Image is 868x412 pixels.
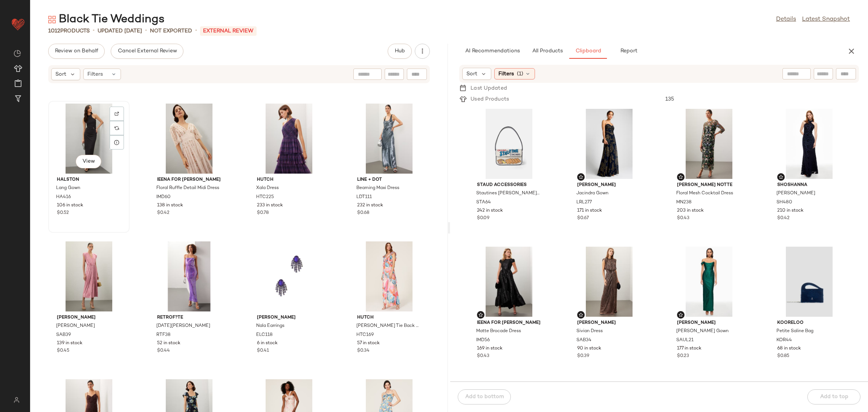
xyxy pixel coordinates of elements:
[532,48,563,54] span: All Products
[777,182,841,189] span: Shoshanna
[676,190,733,197] span: Floral Mesh Cocktail Dress
[48,44,105,59] button: Review on Behalf
[659,95,859,103] div: 135
[257,348,269,354] span: $0.41
[57,177,121,183] span: HALSTON
[256,194,274,201] span: HTC225
[150,27,192,35] p: Not Exported
[51,241,127,311] img: SAB39.jpg
[156,185,219,192] span: Floral Ruffle Detail Midi Dress
[351,104,427,174] img: LDT111.jpg
[200,26,257,36] p: External REVIEW
[477,353,489,360] span: $0.43
[579,313,583,317] img: svg%3e
[11,17,26,32] img: heart_red.DM2ytmEG.svg
[356,323,420,330] span: [PERSON_NAME] Tie Back Maxi
[257,314,321,321] span: [PERSON_NAME]
[476,190,540,197] span: Stautines [PERSON_NAME] Beaded Bag
[577,215,589,222] span: $0.67
[776,199,792,206] span: SH480
[577,353,589,360] span: $0.39
[620,48,637,54] span: Report
[51,104,127,174] img: HA416.jpg
[777,215,790,222] span: $0.42
[157,177,221,183] span: Ieena for [PERSON_NAME]
[117,48,177,54] span: Cancel External Review
[576,190,608,197] span: Jacindra Gown
[48,28,60,34] span: 1012
[256,332,273,339] span: ELC118
[671,109,747,179] img: MN238.jpg
[677,215,689,222] span: $0.43
[57,210,69,217] span: $0.52
[56,194,71,201] span: HA416
[476,199,491,206] span: STA64
[351,241,427,311] img: HTC169.jpg
[779,175,783,179] img: svg%3e
[777,208,804,214] span: 210 in stock
[776,15,796,24] a: Details
[157,340,180,347] span: 52 in stock
[466,70,477,78] span: Sort
[777,345,801,352] span: 68 in stock
[571,247,647,317] img: SAB34.jpg
[575,48,601,54] span: Clipboard
[477,345,503,352] span: 169 in stock
[48,16,56,23] img: svg%3e
[776,337,792,344] span: KOR44
[476,337,490,344] span: IMD56
[471,247,547,317] img: IMD56.jpg
[467,95,515,103] div: Used Products
[577,345,601,352] span: 90 in stock
[48,27,90,35] div: Products
[145,26,147,35] span: •
[251,104,327,174] img: HTC225.jpg
[257,210,269,217] span: $0.78
[771,247,847,317] img: KOR44.jpg
[115,111,119,116] img: svg%3e
[256,323,284,330] span: Nala Earrings
[111,44,183,59] button: Cancel External Review
[357,314,421,321] span: Hutch
[579,175,583,179] img: svg%3e
[471,109,547,179] img: STA64.jpg
[156,332,171,339] span: RTF38
[195,26,197,35] span: •
[676,337,694,344] span: SAUL21
[56,332,71,339] span: SAB39
[257,177,321,183] span: Hutch
[87,70,103,78] span: Filters
[157,210,170,217] span: $0.42
[56,323,95,330] span: [PERSON_NAME]
[98,27,142,35] p: updated [DATE]
[356,332,374,339] span: HTC169
[9,397,24,403] img: svg%3e
[679,175,683,179] img: svg%3e
[14,50,21,57] img: svg%3e
[57,202,83,209] span: 106 in stock
[776,328,813,335] span: Petite Saline Bag
[357,202,383,209] span: 232 in stock
[776,190,815,197] span: [PERSON_NAME]
[676,328,729,335] span: [PERSON_NAME] Gown
[677,353,689,360] span: $0.23
[257,202,283,209] span: 233 in stock
[671,247,747,317] img: SAUL21.jpg
[251,241,327,311] img: ELC118.jpg
[48,12,165,27] div: Black Tie Weddings
[357,210,369,217] span: $0.68
[517,70,523,78] span: (1)
[576,328,603,335] span: Sivian Dress
[151,241,227,311] img: RTF38.jpg
[576,199,592,206] span: LRL277
[388,44,412,59] button: Hub
[676,199,692,206] span: MN238
[357,340,380,347] span: 57 in stock
[477,208,503,214] span: 242 in stock
[55,48,98,54] span: Review on Behalf
[467,84,513,92] div: Last Updated
[357,177,421,183] span: Line + Dot
[571,109,647,179] img: LRL277.jpg
[151,104,227,174] img: IMD60.jpg
[477,320,541,327] span: Ieena for [PERSON_NAME]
